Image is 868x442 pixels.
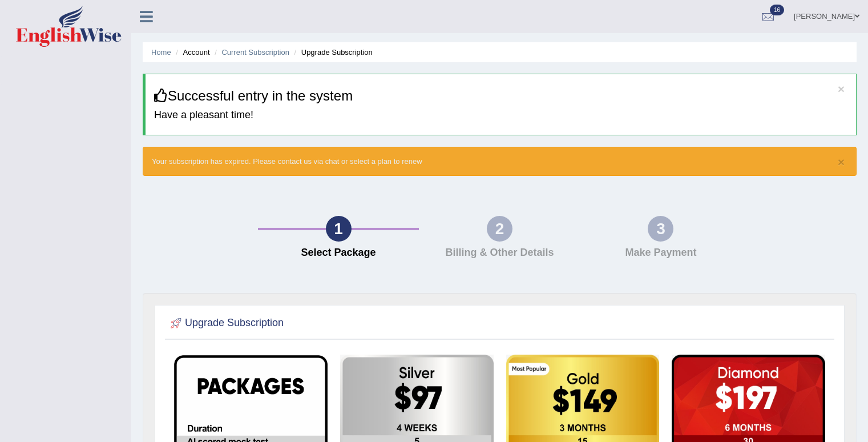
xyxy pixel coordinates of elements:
[154,110,847,121] h4: Have a pleasant time!
[173,47,209,58] li: Account
[151,48,171,57] a: Home
[221,48,289,57] a: Current Subscription
[264,247,413,259] h4: Select Package
[648,216,673,242] div: 3
[838,156,845,168] button: ×
[326,216,352,242] div: 1
[154,89,847,103] h3: Successful entry in the system
[586,247,736,259] h4: Make Payment
[292,47,373,58] li: Upgrade Subscription
[143,147,857,176] div: Your subscription has expired. Please contact us via chat or select a plan to renew
[425,247,574,259] h4: Billing & Other Details
[168,315,284,332] h2: Upgrade Subscription
[838,83,845,95] button: ×
[487,216,512,242] div: 2
[770,5,784,15] span: 16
